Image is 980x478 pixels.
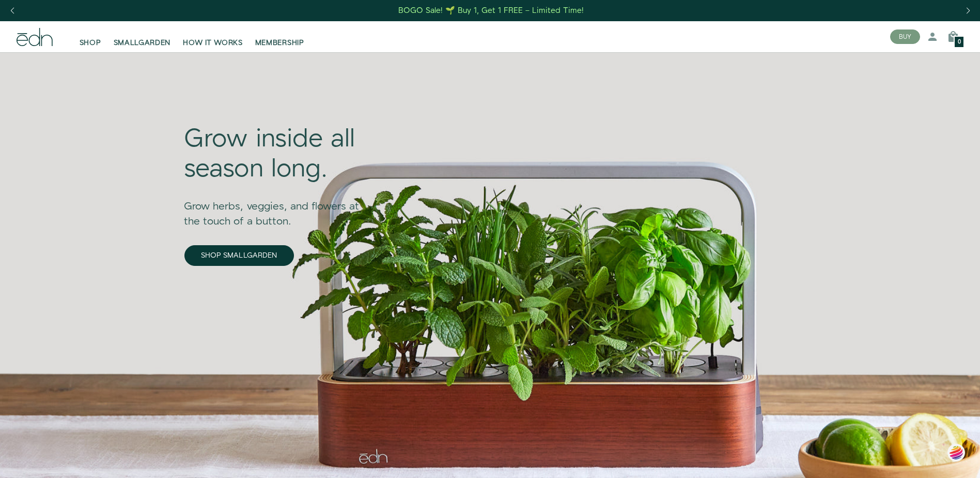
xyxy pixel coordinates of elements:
[397,3,585,19] a: BOGO Sale! 🌱 Buy 1, Get 1 FREE – Limited Time!
[183,38,242,48] span: HOW IT WORKS
[890,29,920,44] button: BUY
[249,25,310,48] a: MEMBERSHIP
[900,447,970,473] iframe: Opens a widget where you can find more information
[177,25,248,48] a: HOW IT WORKS
[80,38,101,48] span: SHOP
[958,39,961,45] span: 0
[947,443,965,462] img: svg+xml;base64,PHN2ZyB3aWR0aD0iNDQiIGhlaWdodD0iNDQiIHZpZXdCb3g9IjAgMCA0NCA0NCIgZmlsbD0ibm9uZSIgeG...
[107,25,177,48] a: SMALLGARDEN
[114,38,171,48] span: SMALLGARDEN
[184,245,294,266] a: SHOP SMALLGARDEN
[255,38,304,48] span: MEMBERSHIP
[398,5,584,16] div: BOGO Sale! 🌱 Buy 1, Get 1 FREE – Limited Time!
[184,125,375,184] div: Grow inside all season long.
[184,185,375,229] div: Grow herbs, veggies, and flowers at the touch of a button.
[73,25,107,48] a: SHOP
